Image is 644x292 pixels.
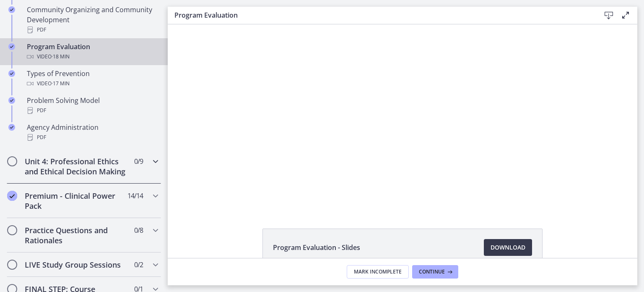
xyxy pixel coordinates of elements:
[25,225,127,245] h2: Practice Questions and Rationales
[27,79,158,89] div: Video
[27,105,158,116] div: PDF
[52,52,70,62] span: · 18 min
[168,24,637,209] iframe: Video Lesson
[174,10,587,20] h3: Program Evaluation
[7,191,17,201] i: Completed
[52,79,70,89] span: · 17 min
[25,260,127,270] h2: LIVE Study Group Sessions
[273,242,360,253] span: Program Evaluation - Slides
[419,268,445,275] span: Continue
[27,25,158,35] div: PDF
[27,5,158,35] div: Community Organizing and Community Development
[27,132,158,142] div: PDF
[27,42,158,62] div: Program Evaluation
[27,68,158,89] div: Types of Prevention
[484,239,532,256] a: Download
[25,191,127,211] h2: Premium - Clinical Power Pack
[8,124,15,131] i: Completed
[127,191,143,201] span: 14 / 14
[412,265,458,279] button: Continue
[134,156,143,166] span: 0 / 9
[27,95,158,116] div: Problem Solving Model
[8,97,15,104] i: Completed
[27,52,158,62] div: Video
[491,242,525,253] span: Download
[8,6,15,13] i: Completed
[8,70,15,77] i: Completed
[8,43,15,50] i: Completed
[134,225,143,235] span: 0 / 8
[27,122,158,142] div: Agency Administration
[347,265,409,279] button: Mark Incomplete
[134,260,143,270] span: 0 / 2
[354,268,402,275] span: Mark Incomplete
[25,156,127,176] h2: Unit 4: Professional Ethics and Ethical Decision Making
